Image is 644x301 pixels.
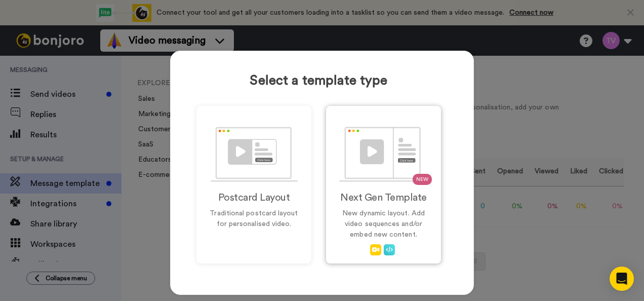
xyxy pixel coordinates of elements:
[196,106,311,264] a: Postcard LayoutTraditional postcard layout for personalised video.
[196,73,441,88] h1: Select a template type
[413,174,432,185] span: NEW
[370,244,381,255] img: AddVideo.svg
[326,106,441,264] a: NEWNext Gen TemplateNew dynamic layout. Add video sequences and/or embed new content.
[211,127,298,182] img: PostcardLayout.svg
[337,208,430,240] p: New dynamic layout. Add video sequences and/or embed new content.
[337,192,430,203] h2: Next Gen Template
[207,208,301,230] p: Traditional postcard layout for personalised video.
[207,192,301,203] h2: Postcard Layout
[384,244,395,255] img: Embed.svg
[339,127,428,182] img: NextGenLayout.svg
[610,267,634,291] div: Open Intercom Messenger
